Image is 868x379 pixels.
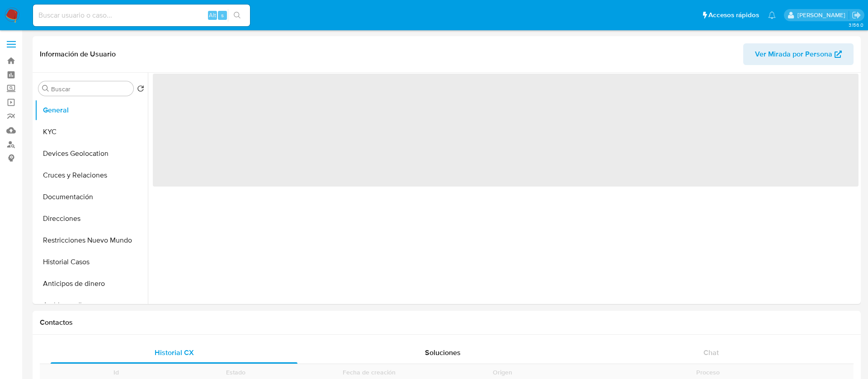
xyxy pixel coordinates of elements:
[35,121,148,143] button: KYC
[35,186,148,208] button: Documentación
[35,251,148,273] button: Historial Casos
[51,85,130,93] input: Buscar
[35,99,148,121] button: General
[425,347,461,358] span: Soluciones
[35,208,148,229] button: Direcciones
[755,43,832,65] span: Ver Mirada por Persona
[35,229,148,251] button: Restricciones Nuevo Mundo
[852,10,861,20] a: Salir
[40,318,854,327] h1: Contactos
[228,9,246,22] button: search-icon
[221,11,224,19] span: s
[40,50,116,59] h1: Información de Usuario
[35,273,148,295] button: Anticipos de dinero
[33,9,250,21] input: Buscar usuario o caso...
[35,143,148,164] button: Devices Geolocation
[797,11,849,19] p: alicia.aldreteperez@mercadolibre.com.mx
[137,85,144,95] button: Volver al orden por defecto
[708,10,759,20] span: Accesos rápidos
[35,164,148,186] button: Cruces y Relaciones
[209,11,216,19] span: Alt
[153,74,859,187] span: ‌
[155,347,194,358] span: Historial CX
[35,295,148,316] button: Archivos adjuntos
[743,43,854,65] button: Ver Mirada por Persona
[42,85,49,92] button: Buscar
[703,347,719,358] span: Chat
[768,11,776,19] a: Notificaciones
